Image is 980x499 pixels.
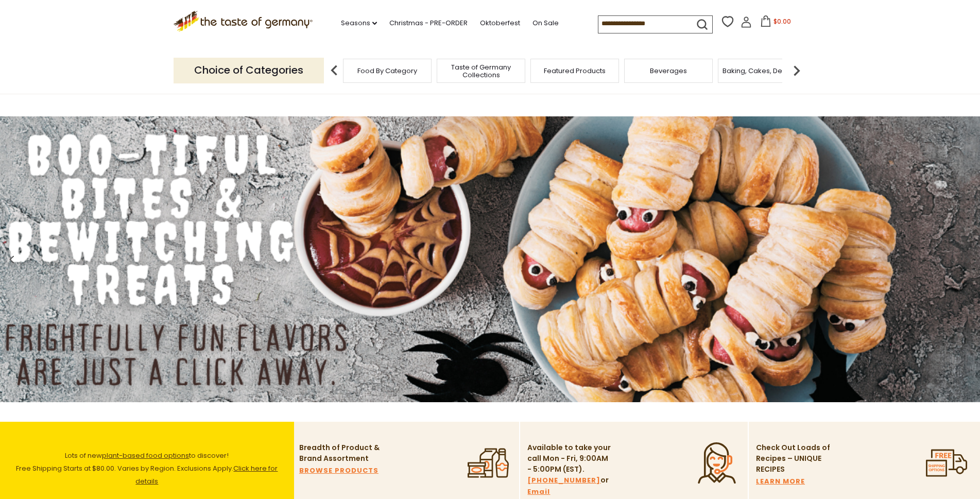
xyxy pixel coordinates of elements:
[756,476,805,487] a: LEARN MORE
[16,451,278,486] span: Lots of new to discover! Free Shipping Starts at $80.00. Varies by Region. Exclusions Apply.
[480,18,520,29] a: Oktoberfest
[544,67,606,75] a: Featured Products
[324,60,345,81] img: previous arrow
[532,18,559,29] a: On Sale
[174,58,324,83] p: Choice of Categories
[341,18,377,29] a: Seasons
[527,486,550,497] a: Email
[527,442,612,497] p: Available to take your call Mon - Fri, 9:00AM - 5:00PM (EST). or
[389,18,468,29] a: Christmas - PRE-ORDER
[527,475,600,486] a: [PHONE_NUMBER]
[440,63,522,79] a: Taste of Germany Collections
[299,465,379,476] a: BROWSE PRODUCTS
[102,451,189,460] a: plant-based food options
[650,67,687,75] a: Beverages
[754,15,798,31] button: $0.00
[299,442,384,464] p: Breadth of Product & Brand Assortment
[773,17,791,26] span: $0.00
[786,60,807,81] img: next arrow
[357,67,417,75] a: Food By Category
[135,463,278,486] a: Click here for details
[723,67,802,75] a: Baking, Cakes, Desserts
[756,442,831,475] p: Check Out Loads of Recipes – UNIQUE RECIPES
